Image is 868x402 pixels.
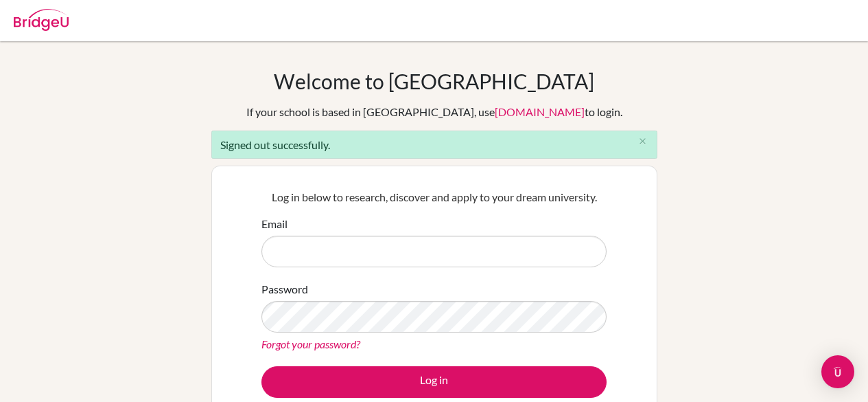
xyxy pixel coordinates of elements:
[629,131,657,152] button: Close
[246,104,622,120] div: If your school is based in [GEOGRAPHIC_DATA], use to login.
[261,337,360,350] a: Forgot your password?
[261,281,308,298] label: Password
[211,131,657,159] div: Signed out successfully.
[14,9,69,31] img: Bridge-U
[821,355,854,388] div: Open Intercom Messenger
[637,136,648,146] i: close
[261,216,288,232] label: Email
[261,366,607,398] button: Log in
[495,105,585,118] a: [DOMAIN_NAME]
[274,69,594,93] h1: Welcome to [GEOGRAPHIC_DATA]
[261,189,607,205] p: Log in below to research, discover and apply to your dream university.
